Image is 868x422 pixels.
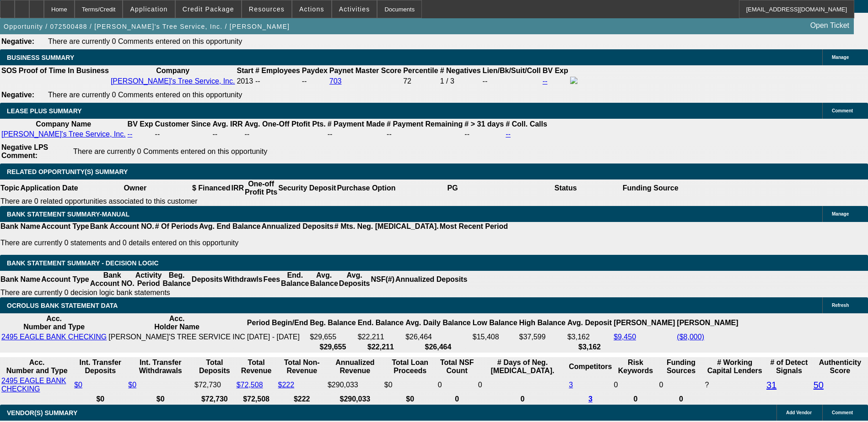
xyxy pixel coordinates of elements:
[277,358,326,375] th: Total Non-Revenue
[327,130,385,139] td: --
[90,271,135,288] th: Bank Account NO.
[440,77,481,85] div: 1 / 3
[328,381,383,389] div: $290,033
[18,66,109,75] th: Proof of Time In Business
[478,358,568,375] th: # Days of Neg. [MEDICAL_DATA].
[237,67,253,74] b: Start
[278,179,336,197] th: Security Deposit
[440,67,481,74] b: # Negatives
[128,120,153,128] b: BV Exp
[278,381,294,389] a: $222
[280,271,309,288] th: End. Balance
[183,5,234,13] span: Credit Package
[309,332,356,342] td: $29,655
[570,77,577,84] img: facebook-icon.png
[567,332,612,342] td: $3,162
[614,376,658,394] td: 0
[263,271,280,288] th: Fees
[832,211,849,216] span: Manage
[403,67,438,74] b: Percentile
[162,271,191,288] th: Beg. Balance
[128,130,133,138] a: --
[614,395,658,404] th: 0
[332,0,377,18] button: Activities
[212,130,243,139] td: --
[0,239,508,247] p: There are currently 0 statements and 0 details entered on this opportunity
[622,179,679,197] th: Funding Source
[509,179,622,197] th: Status
[231,179,244,197] th: IRR
[199,222,261,231] th: Avg. End Balance
[677,333,704,341] a: ($8,000)
[357,332,404,342] td: $22,211
[7,211,129,218] span: BANK STATEMENT SUMMARY-MANUAL
[309,271,338,288] th: Avg. Balance
[506,120,547,128] b: # Coll. Calls
[277,395,326,404] th: $222
[472,314,518,332] th: Low Balance
[135,271,162,288] th: Activity Period
[7,409,77,417] span: VENDOR(S) SUMMARY
[336,179,396,197] th: Purchase Option
[567,343,612,352] th: $3,162
[7,54,74,61] span: BUSINESS SUMMARY
[4,23,290,30] span: Opportunity / 072500488 / [PERSON_NAME]'s Tree Service, Inc. / [PERSON_NAME]
[705,381,709,389] span: Refresh to pull Number of Working Capital Lenders
[437,358,477,375] th: Sum of the Total NSF Count and Total Overdraft Fee Count from Ocrolus
[659,376,704,394] td: 0
[327,358,383,375] th: Annualized Revenue
[813,358,867,375] th: Authenticity Score
[236,76,253,86] td: 2013
[339,271,371,288] th: Avg. Deposits
[472,332,518,342] td: $15,408
[79,179,192,197] th: Owner
[128,395,193,404] th: $0
[48,91,242,99] span: There are currently 0 Comments entered on this opportunity
[832,410,853,415] span: Comment
[506,130,511,138] a: --
[130,5,167,13] span: Application
[1,333,107,341] a: 2495 EAGLE BANK CHECKING
[309,314,356,332] th: Beg. Balance
[704,358,765,375] th: # Working Capital Lenders
[519,314,566,332] th: High Balance
[309,343,356,352] th: $29,655
[237,381,263,389] a: $72,508
[242,0,291,18] button: Resources
[384,395,437,404] th: $0
[543,67,568,74] b: BV Exp
[123,0,174,18] button: Application
[73,148,267,155] span: There are currently 0 Comments entered on this opportunity
[1,66,17,75] th: SOS
[108,332,246,342] td: [PERSON_NAME]'S TREE SERVICE INC
[90,222,155,231] th: Bank Account NO.
[155,120,211,128] b: Customer Since
[155,222,199,231] th: # Of Periods
[482,76,541,86] td: --
[613,314,675,332] th: [PERSON_NAME]
[478,395,568,404] th: 0
[194,358,235,375] th: Total Deposits
[41,222,90,231] th: Account Type
[786,410,812,415] span: Add Vendor
[36,120,91,128] b: Company Name
[832,108,853,113] span: Comment
[543,77,548,85] a: --
[357,314,404,332] th: End. Balance
[832,55,849,60] span: Manage
[7,259,159,267] span: Bank Statement Summary - Decision Logic
[1,314,107,332] th: Acc. Number and Type
[396,179,509,197] th: PG
[395,271,468,288] th: Annualized Deposits
[384,358,437,375] th: Total Loan Proceeds
[766,380,776,390] a: 31
[464,130,504,139] td: --
[478,376,568,394] td: 0
[255,77,260,85] span: --
[567,314,612,332] th: Avg. Deposit
[41,271,90,288] th: Account Type
[327,395,383,404] th: $290,033
[236,395,277,404] th: $72,508
[1,37,34,45] b: Negative:
[191,271,223,288] th: Deposits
